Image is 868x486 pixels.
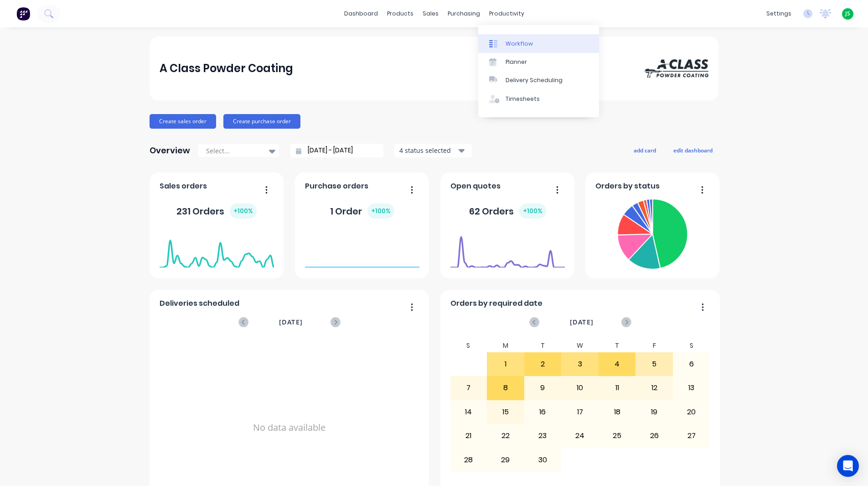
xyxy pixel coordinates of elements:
div: S [673,339,710,352]
div: sales [418,7,443,21]
div: 27 [673,424,710,447]
div: 21 [450,424,487,447]
div: 13 [673,376,710,399]
div: + 100 % [519,204,546,219]
a: dashboard [340,7,382,21]
div: purchasing [443,7,485,21]
span: [DATE] [570,317,594,327]
div: 14 [450,401,487,423]
img: A Class Powder Coating [645,59,708,78]
div: 4 [599,353,635,376]
div: T [524,339,562,352]
div: T [599,339,636,352]
div: productivity [485,7,529,21]
span: Open quotes [450,181,501,192]
span: Purchase orders [305,181,368,192]
span: Sales orders [160,181,207,192]
div: 25 [599,424,635,447]
div: 11 [599,376,635,399]
div: 23 [525,424,561,447]
span: Deliveries scheduled [160,298,239,309]
button: edit dashboard [667,144,718,156]
div: 5 [636,353,672,376]
div: Delivery Scheduling [506,76,563,84]
div: 26 [636,424,672,447]
div: 7 [450,376,487,399]
div: 24 [562,424,598,447]
button: Create sales order [150,114,216,129]
div: 3 [562,353,598,376]
div: Timesheets [506,95,540,103]
div: 8 [487,376,524,399]
div: 16 [525,401,561,423]
span: Orders by status [595,181,660,192]
div: 15 [487,401,524,423]
div: 231 Orders [176,204,257,219]
img: Factory [16,7,30,21]
div: 28 [450,448,487,471]
div: 12 [636,376,672,399]
div: S [450,339,487,352]
div: 4 status selected [399,146,457,155]
div: 62 Orders [469,204,546,219]
div: products [382,7,418,21]
div: F [635,339,673,352]
div: 6 [673,353,710,376]
div: 30 [525,448,561,471]
div: Open Intercom Messenger [837,455,859,477]
div: + 100 % [230,204,257,219]
div: A Class Powder Coating [160,59,293,78]
div: 9 [525,376,561,399]
div: Overview [150,141,190,160]
div: M [487,339,524,352]
div: 17 [562,401,598,423]
div: 10 [562,376,598,399]
div: Workflow [506,40,533,48]
span: JS [845,10,850,18]
a: Delivery Scheduling [478,71,599,89]
div: 29 [487,448,524,471]
button: 4 status selected [394,144,472,157]
button: add card [628,144,662,156]
div: 18 [599,401,635,423]
div: settings [762,7,796,21]
a: Timesheets [478,90,599,108]
div: 1 [487,353,524,376]
button: Create purchase order [223,114,300,129]
span: [DATE] [279,317,303,327]
div: Planner [506,58,527,66]
div: 20 [673,401,710,423]
a: Planner [478,53,599,71]
a: Workflow [478,34,599,52]
div: W [561,339,599,352]
div: 22 [487,424,524,447]
div: 2 [525,353,561,376]
div: 1 Order [330,204,394,219]
div: 19 [636,401,672,423]
div: + 100 % [367,204,394,219]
